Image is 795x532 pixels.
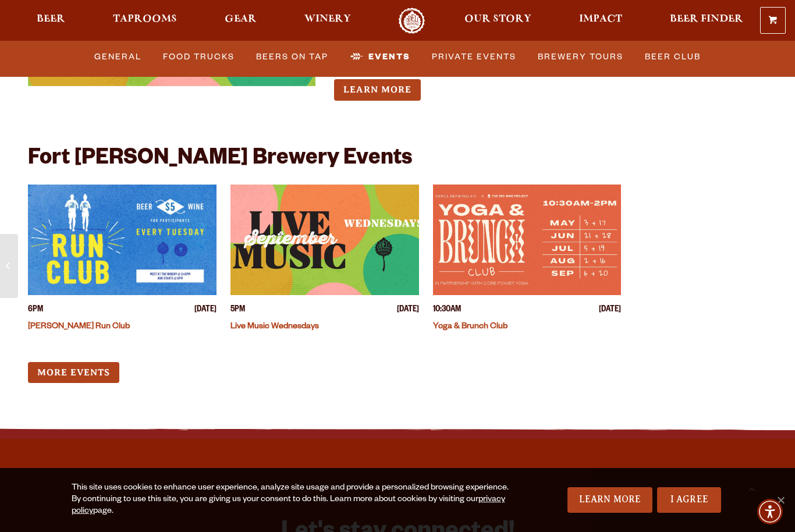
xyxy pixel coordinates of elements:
[657,487,721,513] a: I Agree
[28,322,130,332] a: [PERSON_NAME] Run Club
[158,44,239,70] a: Food Trucks
[72,483,514,517] div: This site uses cookies to enhance user experience, analyze site usage and provide a personalized ...
[464,15,531,24] span: Our Story
[304,15,351,24] span: Winery
[533,44,628,70] a: Brewery Tours
[567,487,653,513] a: Learn More
[251,44,333,70] a: Beers on Tap
[37,15,65,24] span: Beer
[28,147,412,173] h2: Fort [PERSON_NAME] Brewery Events
[217,8,264,34] a: Gear
[297,8,359,34] a: Winery
[433,304,461,317] span: 10:30AM
[28,304,43,317] span: 6PM
[225,15,257,24] span: Gear
[230,185,419,295] a: View event details
[105,8,184,34] a: Taprooms
[757,499,783,524] div: Accessibility Menu
[230,304,245,317] span: 5PM
[662,8,751,34] a: Beer Finder
[28,185,217,295] a: View event details
[334,79,421,101] a: Learn more about Live Music Sundays
[572,8,630,34] a: Impact
[390,8,434,34] a: Odell Home
[433,185,622,295] a: View event details
[72,495,505,516] a: privacy policy
[230,322,319,332] a: Live Music Wednesdays
[28,362,119,384] a: More Events (opens in a new window)
[599,304,621,317] span: [DATE]
[427,44,521,70] a: Private Events
[90,44,146,70] a: General
[670,15,743,24] span: Beer Finder
[579,15,622,24] span: Impact
[397,304,419,317] span: [DATE]
[113,15,177,24] span: Taprooms
[457,8,539,34] a: Our Story
[29,8,73,34] a: Beer
[640,44,705,70] a: Beer Club
[346,44,415,70] a: Events
[433,322,507,332] a: Yoga & Brunch Club
[194,304,217,317] span: [DATE]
